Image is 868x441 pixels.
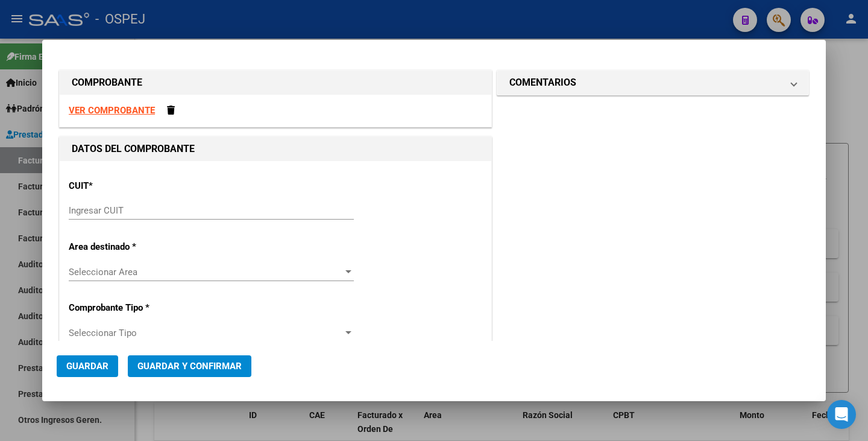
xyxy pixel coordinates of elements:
h1: COMENTARIOS [509,75,576,90]
p: CUIT [69,179,193,193]
button: Guardar [57,355,118,377]
div: Open Intercom Messenger [827,400,856,429]
span: Guardar [66,361,108,372]
span: Seleccionar Tipo [69,328,343,338]
strong: COMPROBANTE [72,77,142,88]
mat-expansion-panel-header: COMENTARIOS [497,71,808,95]
p: Area destinado * [69,240,193,254]
span: Guardar y Confirmar [137,361,242,372]
span: Seleccionar Area [69,267,343,278]
a: VER COMPROBANTE [69,105,155,116]
button: Guardar y Confirmar [128,355,251,377]
strong: DATOS DEL COMPROBANTE [72,143,195,154]
p: Comprobante Tipo * [69,301,193,315]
